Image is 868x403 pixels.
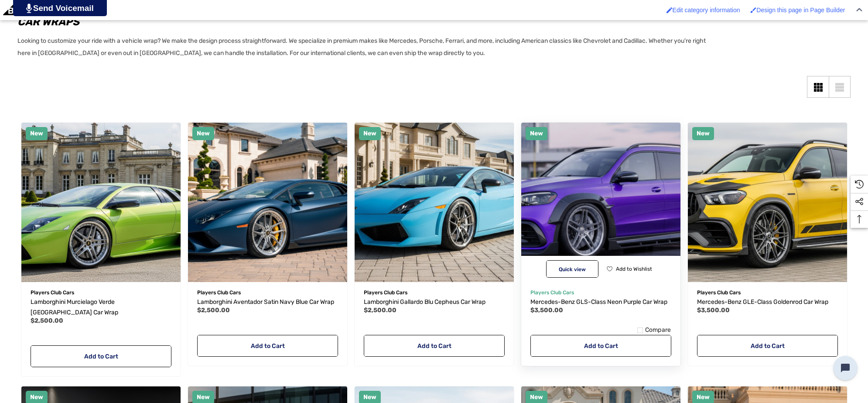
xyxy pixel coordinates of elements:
[697,335,838,357] a: Add to Cart
[364,287,505,298] p: Players Club Cars
[197,307,230,314] span: $2,500.00
[645,326,671,334] span: Compare
[364,335,505,357] a: Add to Cart
[31,298,118,316] span: Lamborghini Murcielago Verde [GEOGRAPHIC_DATA] Car Wrap
[31,345,171,367] a: Add to Cart
[530,298,667,306] span: Mercedes-Benz GLS-Class Neon Purple Car Wrap
[546,260,598,278] button: Quick View
[662,2,745,18] a: Enabled brush for category edit Edit category information
[697,297,838,307] a: Mercedes-Benz GLE-Class Goldenrod Car Wrap,$3,500.00
[363,393,376,401] span: New
[21,123,181,282] img: Verde Ithaca Wrapped Lamborghini Murcielago LP640 For Sale
[855,180,864,189] svg: Recently Viewed
[688,123,847,282] img: Goldenrod Wrapped GLE63 AMG For Sale
[30,130,43,137] span: New
[603,260,655,278] button: Wishlist
[856,8,862,12] img: Close Admin Bar
[26,3,32,13] img: PjwhLS0gR2VuZXJhdG9yOiBHcmF2aXQuaW8gLS0+PHN2ZyB4bWxucz0iaHR0cDovL3d3dy53My5vcmcvMjAwMC9zdmciIHhtb...
[355,123,514,282] img: Blu Cepheus Wrapped Lamborghini Gallardo LP560-4 For Sale
[807,76,829,98] a: Grid View
[829,76,851,98] a: List View
[697,307,730,314] span: $3,500.00
[31,297,171,318] a: Lamborghini Murcielago Verde Ithaca Car Wrap,$2,500.00
[697,287,838,298] p: Players Club Cars
[364,298,485,306] span: Lamborghini Gallardo Blu Cepheus Car Wrap
[688,123,847,282] a: Mercedes-Benz GLE-Class Goldenrod Car Wrap,$3,500.00
[197,393,210,401] span: New
[197,287,338,298] p: Players Club Cars
[530,335,671,357] a: Add to Cart
[855,197,864,206] svg: Social Media
[530,130,543,137] span: New
[31,287,171,298] p: Players Club Cars
[21,123,181,282] a: Lamborghini Murcielago Verde Ithaca Car Wrap,$2,500.00
[746,2,849,18] a: Enabled brush for page builder edit. Design this page in Page Builder
[750,7,756,13] img: Enabled brush for page builder edit.
[31,317,63,324] span: $2,500.00
[197,297,338,307] a: Lamborghini Aventador Satin Navy Blue Car Wrap,$2,500.00
[197,298,334,306] span: Lamborghini Aventador Satin Navy Blue Car Wrap
[197,130,210,137] span: New
[30,393,43,401] span: New
[851,215,868,224] svg: Top
[530,393,543,401] span: New
[530,297,671,307] a: Mercedes-Benz GLS-Class Neon Purple Car Wrap,$3,500.00
[513,114,688,290] img: Neon Purple Wrapped GLS63 AMG For Sale
[559,266,586,272] span: Quick view
[364,307,396,314] span: $2,500.00
[188,123,347,282] img: Satin Navy Blue Wrapped Lamborghini Aventador LP700-4 For Sale
[530,287,671,298] p: Players Club Cars
[355,123,514,282] a: Lamborghini Gallardo Blu Cepheus Car Wrap,$2,500.00
[673,7,740,14] span: Edit category information
[666,7,673,13] img: Enabled brush for category edit
[197,335,338,357] a: Add to Cart
[364,297,505,307] a: Lamborghini Gallardo Blu Cepheus Car Wrap,$2,500.00
[521,123,680,282] a: Mercedes-Benz GLS-Class Neon Purple Car Wrap,$3,500.00
[17,35,707,59] p: Looking to customize your ride with a vehicle wrap? We make the design process straightforward. W...
[363,130,376,137] span: New
[17,14,707,30] h1: Car Wraps
[697,393,710,401] span: New
[697,130,710,137] span: New
[697,298,828,306] span: Mercedes-Benz GLE-Class Goldenrod Car Wrap
[616,266,652,272] span: Add to Wishlist
[530,307,563,314] span: $3,500.00
[756,7,845,14] span: Design this page in Page Builder
[188,123,347,282] a: Lamborghini Aventador Satin Navy Blue Car Wrap,$2,500.00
